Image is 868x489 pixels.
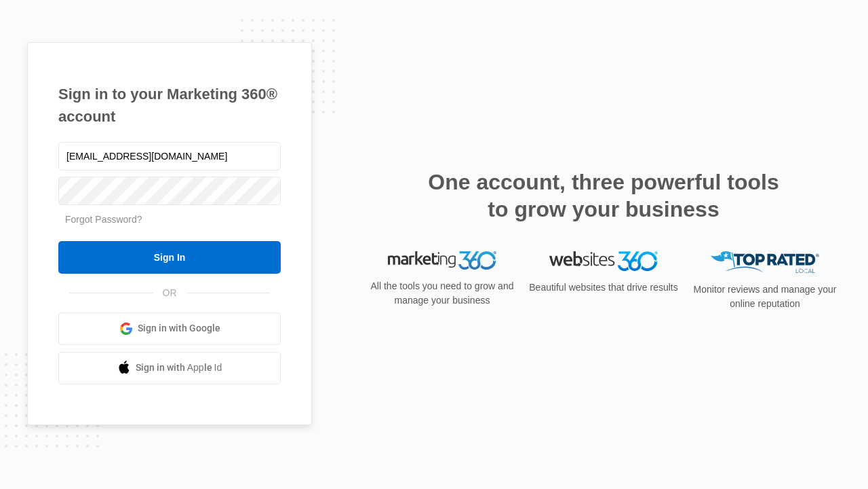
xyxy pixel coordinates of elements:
[58,352,281,384] a: Sign in with Apple Id
[711,251,819,274] img: Top Rated Local
[58,312,281,345] a: Sign in with Google
[58,241,281,274] input: Sign In
[366,279,518,308] p: All the tools you need to grow and manage your business
[388,251,496,270] img: Marketing 360
[424,168,783,223] h2: One account, three powerful tools to grow your business
[65,214,142,225] a: Forgot Password?
[528,280,679,295] p: Beautiful websites that drive results
[153,286,186,300] span: OR
[689,283,841,311] p: Monitor reviews and manage your online reputation
[58,142,281,170] input: Email
[136,361,222,375] span: Sign in with Apple Id
[58,83,281,128] h1: Sign in to your Marketing 360® account
[549,251,658,271] img: Websites 360
[138,321,220,336] span: Sign in with Google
